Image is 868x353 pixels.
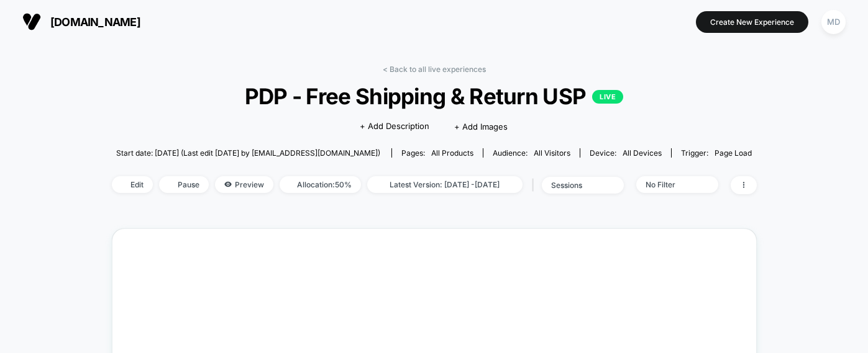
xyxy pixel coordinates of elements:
span: + Add Images [454,122,508,132]
p: LIVE [592,90,623,104]
div: MD [821,10,846,34]
a: < Back to all live experiences [383,65,486,74]
button: Create New Experience [696,11,808,33]
span: Device: [580,148,671,158]
img: Visually logo [22,12,41,31]
span: Edit [112,176,153,193]
div: Pages: [401,148,473,158]
span: Latest Version: [DATE] - [DATE] [367,176,523,193]
div: sessions [551,181,601,190]
div: Trigger: [681,148,752,158]
button: [DOMAIN_NAME] [19,12,144,32]
span: [DOMAIN_NAME] [50,16,140,29]
span: Start date: [DATE] (Last edit [DATE] by [EMAIL_ADDRESS][DOMAIN_NAME]) [116,148,380,158]
span: Preview [215,176,273,193]
span: All Visitors [534,148,570,158]
div: No Filter [646,180,695,189]
button: MD [818,9,849,35]
span: all products [431,148,473,158]
span: + Add Description [360,120,429,133]
span: PDP - Free Shipping & Return USP [144,83,724,109]
span: Pause [159,176,209,193]
span: | [529,176,542,194]
span: Allocation: 50% [280,176,361,193]
span: Page Load [715,148,752,158]
div: Audience: [493,148,570,158]
span: all devices [623,148,662,158]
